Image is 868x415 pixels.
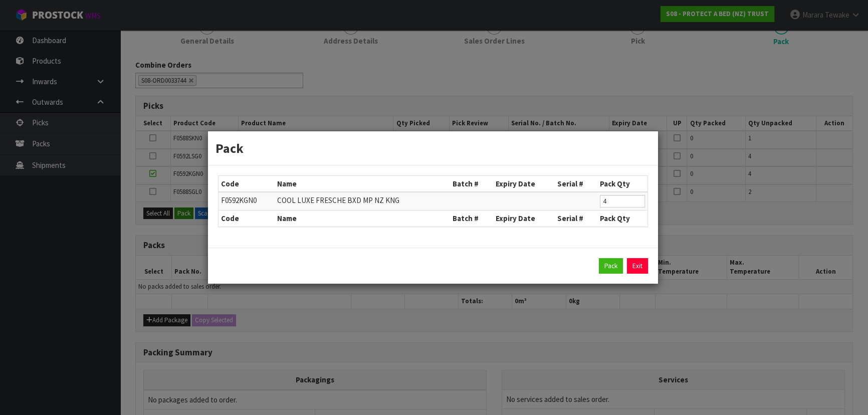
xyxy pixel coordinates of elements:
[627,258,648,274] a: Exit
[275,176,450,192] th: Name
[493,211,555,227] th: Expiry Date
[219,176,275,192] th: Code
[599,258,623,274] button: Pack
[450,176,493,192] th: Batch #
[221,195,257,205] span: F0592KGN0
[215,139,650,157] h3: Pack
[277,195,399,205] span: COOL LUXE FRESCHE BXD MP NZ KNG
[554,176,597,192] th: Serial #
[554,211,597,227] th: Serial #
[219,211,275,227] th: Code
[275,211,450,227] th: Name
[597,176,647,192] th: Pack Qty
[450,211,493,227] th: Batch #
[493,176,555,192] th: Expiry Date
[597,211,647,227] th: Pack Qty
